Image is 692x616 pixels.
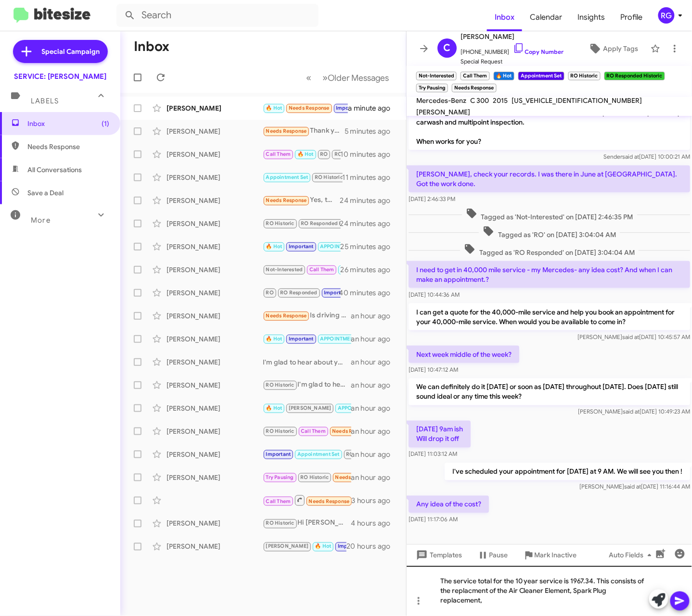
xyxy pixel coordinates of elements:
[309,498,350,504] span: Needs Response
[351,380,398,390] div: an hour ago
[167,219,263,228] div: [PERSON_NAME]
[317,68,395,88] button: Next
[263,264,341,275] div: Any idea of the cost?
[27,119,109,128] span: Inbox
[263,402,351,414] div: The service itself was fine. I think the check in and check out process could be better
[167,150,263,159] div: [PERSON_NAME]
[42,47,100,56] span: Special Campaign
[416,96,466,105] span: Mercedes-Benz
[263,494,352,506] div: Inbound Call
[579,483,690,490] span: [PERSON_NAME] [DATE] 11:16:44 AM
[266,243,282,250] span: 🔥 Hot
[461,57,564,66] span: Special Request
[568,72,601,80] small: RO Historic
[609,547,655,564] span: Auto Fields
[266,266,303,273] span: Not-Interested
[348,103,398,113] div: a minute ago
[266,313,307,319] span: Needs Response
[315,543,332,550] span: 🔥 Hot
[513,48,564,55] a: Copy Number
[409,261,690,288] p: I need to get in 40,000 mile service - my Mercedes- any idea cost? And when I can make an appoint...
[320,243,367,250] span: APPOINTMENT SET
[338,543,363,550] span: Important
[102,119,109,128] span: (1)
[297,151,314,157] span: 🔥 Hot
[266,128,307,134] span: Needs Response
[346,542,398,552] div: 20 hours ago
[263,126,345,137] div: Thank you! I've only had my GLA for a couple of years, so I won't be looking for a new car for a ...
[263,218,341,229] div: We are also open [DATE] if that works for you
[309,266,334,273] span: Call Them
[351,519,398,528] div: 4 hours ago
[622,153,639,160] span: said at
[345,126,398,136] div: 5 minutes ago
[624,483,641,490] span: said at
[409,291,460,298] span: [DATE] 10:44:36 AM
[31,216,51,225] span: More
[489,547,508,564] span: Pause
[134,39,169,54] h1: Inbox
[263,449,351,460] div: That's wonderful! Thank you so much [PERSON_NAME] for making this look seamless.
[167,473,263,482] div: [PERSON_NAME]
[338,405,385,411] span: APPOINTMENT SET
[515,547,585,564] button: Mark Inactive
[116,4,319,27] input: Search
[266,428,295,434] span: RO Historic
[409,516,458,523] span: [DATE] 11:17:06 AM
[289,405,332,411] span: [PERSON_NAME]
[306,72,311,84] span: «
[341,219,398,228] div: 24 minutes ago
[27,188,64,198] span: Save a Deal
[493,96,508,105] span: 2015
[602,547,663,564] button: Auto Fields
[263,172,343,183] div: yes thank you
[322,72,328,84] span: »
[341,265,398,275] div: 26 minutes ago
[346,451,354,457] span: RO
[263,518,351,529] div: Hi [PERSON_NAME], thanks for your note. The service indicator in the car will appear every 12 mon...
[650,7,681,24] button: RG
[266,382,295,388] span: RO Historic
[263,102,348,113] div: Fabulous! How about 11 AM?
[263,287,341,298] div: I will, thank you
[324,289,349,296] span: Important
[332,428,373,434] span: Needs Response
[416,108,470,116] span: [PERSON_NAME]
[351,427,398,436] div: an hour ago
[518,72,564,80] small: Appointment Set
[300,474,329,480] span: RO Historic
[167,196,263,205] div: [PERSON_NAME]
[479,226,620,239] span: Tagged as 'RO' on [DATE] 3:04:04 AM
[444,40,451,56] span: C
[487,3,522,31] a: Inbox
[603,40,638,57] span: Apply Tags
[263,310,351,321] div: Is driving good the check check engine light is showed up and when I tested on the OBD it show a ...
[341,196,398,205] div: 24 minutes ago
[414,547,462,564] span: Templates
[320,336,367,342] span: APPOINTMENT SET
[341,288,398,298] div: 40 minutes ago
[341,242,398,251] div: 25 minutes ago
[351,473,398,482] div: an hour ago
[315,174,343,180] span: RO Historic
[167,311,263,321] div: [PERSON_NAME]
[266,151,291,157] span: Call Them
[409,346,519,363] p: Next week middle of the week?
[300,68,317,88] button: Previous
[266,474,294,480] span: Try Pausing
[613,3,650,31] span: Profile
[522,3,570,31] a: Calendar
[351,450,398,459] div: an hour ago
[409,195,455,202] span: [DATE] 2:46:33 PM
[604,72,665,80] small: RO Responded Historic
[658,7,675,24] div: RG
[13,40,108,63] a: Special Campaign
[578,408,690,415] span: [PERSON_NAME] [DATE] 10:49:23 AM
[289,105,330,111] span: Needs Response
[266,174,308,180] span: Appointment Set
[623,408,640,415] span: said at
[577,333,690,340] span: [PERSON_NAME] [DATE] 10:45:57 AM
[409,496,489,513] p: Any idea of the cost?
